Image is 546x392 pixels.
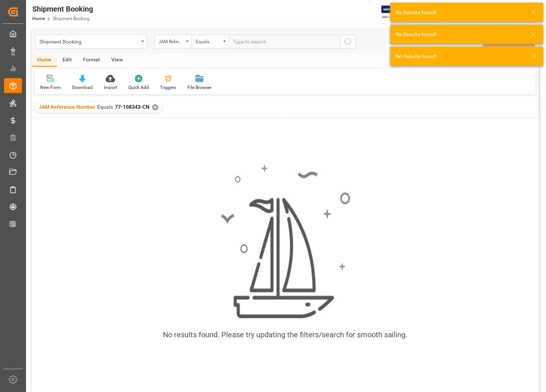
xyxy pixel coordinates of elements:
[97,104,113,110] span: Equals
[32,16,45,21] a: Home
[196,36,221,45] div: Equals
[187,84,212,91] div: File Browser
[40,84,61,91] div: New Form
[77,54,106,67] div: Format
[39,36,139,46] div: Shipment Booking
[160,84,176,91] div: Triggers
[39,104,95,110] span: JAM Reference Number
[104,84,117,91] div: Import
[32,3,93,15] div: Shipment Booking
[396,31,524,38] div: No Results found!
[340,35,356,49] button: search button
[220,163,350,320] img: smooth_sailing.jpeg
[32,54,57,67] div: Home
[128,84,149,91] div: Quick Add
[396,9,524,16] div: No Results found!
[115,104,150,110] span: 77-108343-CN
[158,36,184,45] div: JAM Reference Number
[192,35,229,49] button: open menu
[35,35,147,49] button: open menu
[382,6,407,19] img: Exertis%20JAM%20-%20Email%20Logo.jpg_1722504956.jpg
[163,329,408,340] div: No results found. Please try updating the filters/search for smooth sailing.
[152,104,158,111] div: ✕
[72,84,93,91] div: Download
[396,52,524,60] div: No Results found!
[106,54,128,67] div: View
[229,35,340,49] input: Type to search
[154,35,192,49] button: open menu
[57,54,77,67] div: Edit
